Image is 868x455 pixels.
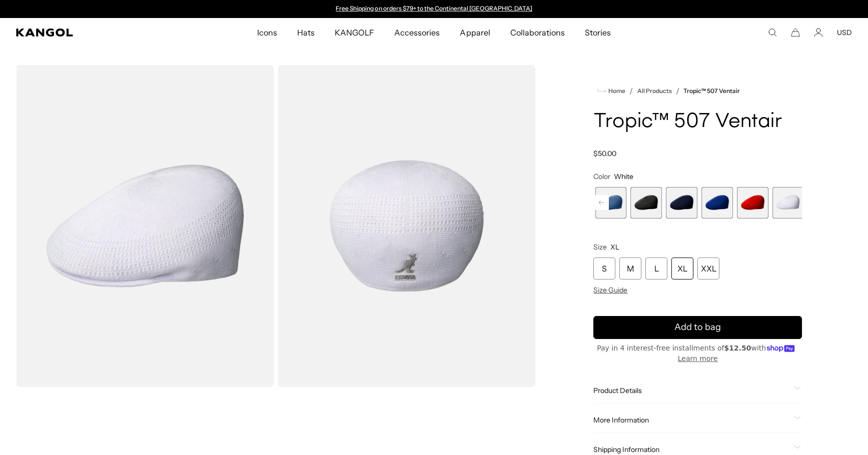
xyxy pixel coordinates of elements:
[637,87,672,94] a: All Products
[450,18,500,47] a: Apparel
[510,18,565,47] span: Collaborations
[666,187,697,218] div: 6 of 9
[772,187,804,218] label: White
[606,87,625,94] span: Home
[257,18,277,47] span: Icons
[593,111,802,133] h1: Tropic™ 507 Ventair
[814,28,823,37] a: Account
[597,86,625,95] a: Home
[593,285,627,294] span: Size Guide
[610,242,619,251] span: XL
[16,28,170,36] a: Kangol
[16,65,535,387] product-gallery: Gallery Viewer
[335,18,374,47] span: KANGOLF
[384,18,450,47] a: Accessories
[737,187,768,218] div: 8 of 9
[593,257,615,279] div: S
[625,85,633,97] li: /
[593,386,790,395] span: Product Details
[772,187,804,218] div: 9 of 9
[593,242,607,251] span: Size
[394,18,440,47] span: Accessories
[595,187,627,218] div: 4 of 9
[697,257,719,279] div: XXL
[460,18,490,47] span: Apparel
[593,172,610,181] span: Color
[791,28,800,37] button: Cart
[500,18,575,47] a: Collaborations
[645,257,667,279] div: L
[701,187,733,218] div: 7 of 9
[331,5,537,13] div: 1 of 2
[585,18,611,47] span: Stories
[631,187,662,218] label: Black
[297,18,315,47] span: Hats
[737,187,768,218] label: Scarlet
[672,85,679,97] li: /
[614,172,633,181] span: White
[595,187,627,218] label: DENIM BLUE
[674,320,721,334] span: Add to bag
[336,4,532,12] a: Free Shipping on orders $79+ to the Continental [GEOGRAPHIC_DATA]
[701,187,733,218] label: Royale
[16,65,274,387] img: color-white
[278,65,535,387] img: color-white
[619,257,641,279] div: M
[331,5,537,13] div: Announcement
[575,18,621,47] a: Stories
[593,85,802,97] nav: breadcrumbs
[671,257,693,279] div: XL
[593,149,616,158] span: $50.00
[631,187,662,218] div: 5 of 9
[768,28,777,37] summary: Search here
[593,445,790,454] span: Shipping Information
[593,415,790,424] span: More Information
[325,18,384,47] a: KANGOLF
[837,28,852,37] button: USD
[683,87,740,94] a: Tropic™ 507 Ventair
[593,316,802,339] button: Add to bag
[287,18,325,47] a: Hats
[331,5,537,13] slideshow-component: Announcement bar
[247,18,287,47] a: Icons
[666,187,697,218] label: Navy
